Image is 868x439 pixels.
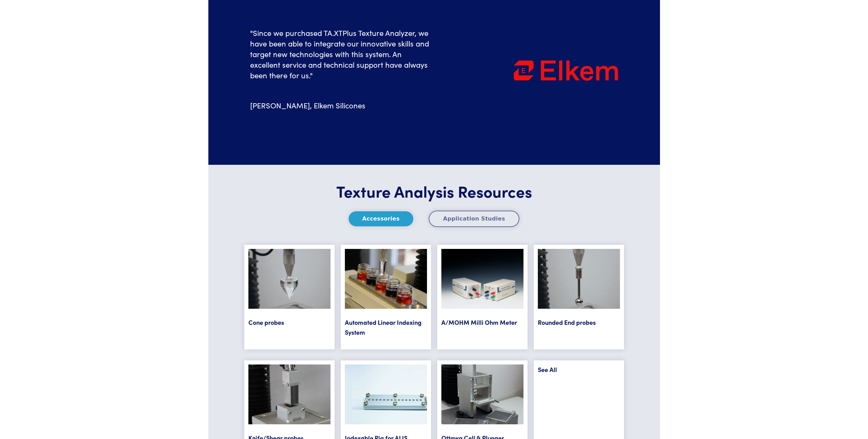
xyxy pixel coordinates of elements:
img: cone_ta-2_60-degree_2.jpg [248,249,331,317]
img: adhesion-ta_303-indexable-rig-for-alis-3.jpg [345,364,427,433]
img: ta-245_ottawa-cell.jpg [441,364,523,433]
h6: "Since we purchased TA.XTPlus Texture Analyzer, we have been able to integrate our innovative ski... [250,28,430,80]
h6: [PERSON_NAME], Elkem Silicones [250,83,430,111]
a: A/MOHM Milli Ohm Meter [441,318,517,327]
img: elkem.svg [514,61,618,81]
a: Cone probes [248,318,284,327]
img: alis-sms-2016-2.jpg [345,249,427,317]
img: hardware-resistance-converter-unit.jpg [441,249,523,317]
button: Application Studies [429,211,519,227]
a: See All [538,365,557,374]
a: Rounded End probes [538,318,596,327]
button: Accessories [349,211,413,226]
img: rounded_ta-18_half-inch-ball_2.jpg [538,249,620,317]
a: Automated Linear Indexing System [345,318,422,337]
img: ta-112_meullenet-rice-shear-cell2.jpg [248,364,331,433]
h1: Texture Analysis Resources [245,181,623,201]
